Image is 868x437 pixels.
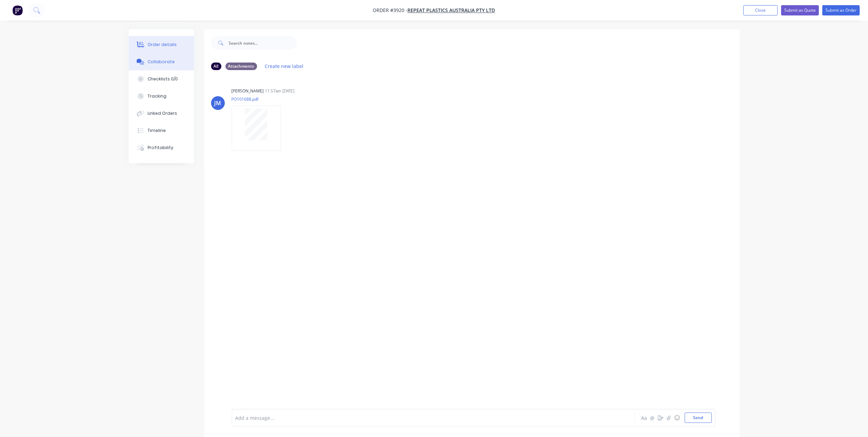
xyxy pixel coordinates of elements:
button: Close [743,5,778,15]
button: Timeline [129,122,194,139]
div: Linked Orders [148,110,177,116]
button: Submit as Quote [781,5,819,15]
button: Checklists 0/0 [129,70,194,88]
div: Tracking [148,93,166,99]
div: Checklists 0/0 [148,76,178,82]
button: ☺ [673,414,681,422]
div: Attachments [225,63,257,70]
button: Aa [640,414,648,422]
div: Profitability [148,145,173,151]
button: Collaborate [129,53,194,70]
button: Linked Orders [129,105,194,122]
button: Order details [129,36,194,53]
div: Timeline [148,127,166,134]
div: All [211,63,221,70]
button: Profitability [129,139,194,156]
span: Order #3920 - [373,7,408,14]
div: Order details [148,42,177,48]
button: Submit as Order [822,5,860,15]
button: Create new label [261,61,307,71]
img: Factory [12,5,23,15]
button: Tracking [129,88,194,105]
div: 11:57am [DATE] [265,88,295,94]
input: Search notes... [229,36,297,50]
div: [PERSON_NAME] [232,88,264,94]
button: Send [685,413,712,423]
div: Collaborate [148,59,175,65]
div: JM [215,99,221,107]
button: @ [648,414,657,422]
a: Repeat Plastics Australia Pty Ltd [408,7,495,14]
p: PO101688.pdf [232,96,288,102]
